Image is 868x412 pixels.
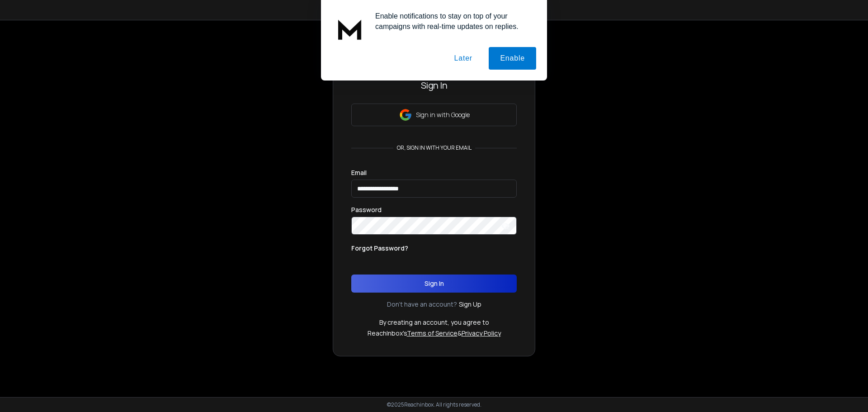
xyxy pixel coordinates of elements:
p: By creating an account, you agree to [379,318,489,327]
p: Forgot Password? [351,244,408,253]
h3: Sign In [351,79,517,92]
label: Password [351,207,382,213]
div: Enable notifications to stay on top of your campaigns with real-time updates on replies. [368,11,536,32]
a: Sign Up [459,300,481,309]
button: Enable [489,47,536,70]
p: or, sign in with your email [393,144,475,152]
p: Sign in with Google [416,110,470,119]
button: Later [443,47,483,70]
a: Privacy Policy [462,329,501,337]
a: Terms of Service [407,329,458,337]
p: ReachInbox's & [368,329,501,338]
label: Email [351,170,367,176]
button: Sign In [351,275,517,293]
img: notification icon [332,11,368,47]
p: © 2025 Reachinbox. All rights reserved. [387,401,481,408]
button: Sign in with Google [351,104,517,126]
p: Don't have an account? [387,300,457,309]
